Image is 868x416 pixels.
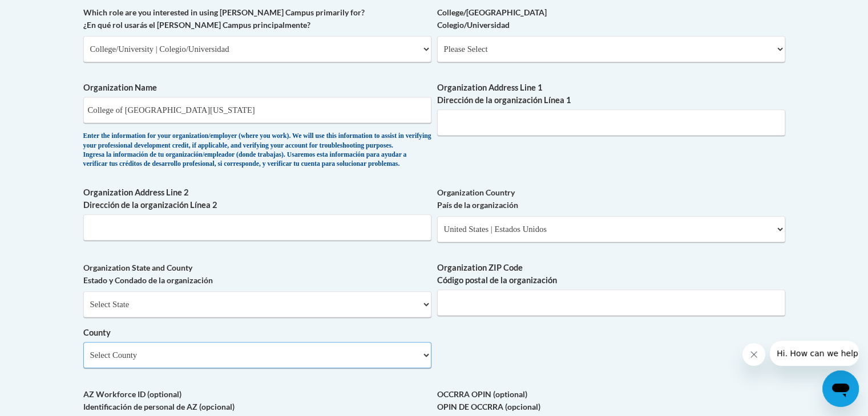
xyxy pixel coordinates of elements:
label: College/[GEOGRAPHIC_DATA] Colegio/Universidad [437,6,785,31]
label: Organization ZIP Code Código postal de la organización [437,262,785,287]
input: Metadata input [83,97,431,123]
input: Metadata input [437,109,785,136]
label: County [83,327,431,339]
label: Which role are you interested in using [PERSON_NAME] Campus primarily for? ¿En qué rol usarás el ... [83,6,431,31]
label: Organization Address Line 1 Dirección de la organización Línea 1 [437,81,785,107]
label: Organization State and County Estado y Condado de la organización [83,262,431,287]
div: Enter the information for your organization/employer (where you work). We will use this informati... [83,132,431,169]
iframe: Message from company [770,341,859,366]
iframe: Button to launch messaging window [822,370,859,407]
label: Organization Country País de la organización [437,186,785,211]
input: Metadata input [437,289,785,316]
input: Metadata input [83,214,431,240]
label: Organization Address Line 2 Dirección de la organización Línea 2 [83,186,431,211]
label: OCCRRA OPIN (optional) OPIN DE OCCRRA (opcional) [437,388,785,413]
iframe: Close message [742,343,765,366]
label: AZ Workforce ID (optional) Identificación de personal de AZ (opcional) [83,388,431,413]
span: Hi. How can we help? [7,8,92,17]
label: Organization Name [83,81,431,94]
